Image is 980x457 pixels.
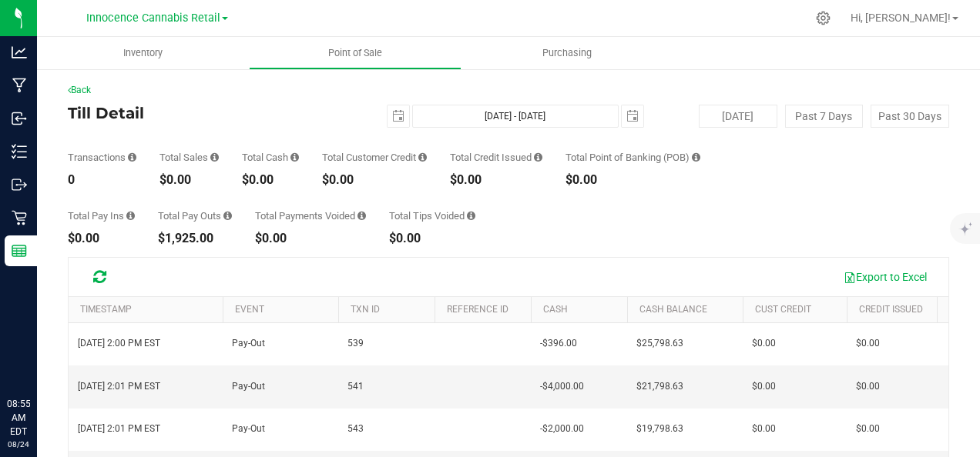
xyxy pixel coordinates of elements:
button: Past 7 Days [785,105,864,128]
span: [DATE] 2:01 PM EST [78,379,160,394]
i: Sum of all successful, non-voided payment transaction amounts using account credit as the payment... [418,152,427,162]
inline-svg: Reports [12,243,27,259]
span: $0.00 [752,422,776,436]
span: Inventory [102,46,183,60]
a: Purchasing [461,37,673,69]
div: $0.00 [450,174,542,186]
i: Sum of all tip amounts from voided payment transactions within the date range. [467,211,475,221]
span: $0.00 [752,379,776,394]
i: Sum of all cash pay-ins added to the till within the date range. [126,211,135,221]
div: $0.00 [242,174,299,186]
span: Purchasing [522,46,612,60]
div: Total Credit Issued [450,152,542,162]
div: Total Point of Banking (POB) [566,152,700,162]
button: [DATE] [699,105,777,128]
span: Pay-Out [232,379,265,394]
a: Point of Sale [249,37,461,69]
span: Innocence Cannabis Retail [86,12,220,25]
iframe: Resource center [15,334,62,380]
span: 541 [347,379,364,394]
i: Sum of the successful, non-voided point-of-banking payment transaction amounts, both via payment ... [692,152,700,162]
span: select [622,105,643,127]
span: $21,798.63 [636,379,683,394]
a: Back [68,85,91,95]
i: Sum of all successful refund transaction amounts from purchase returns resulting in account credi... [534,152,542,162]
div: Total Payments Voided [255,211,366,221]
span: -$4,000.00 [540,379,584,394]
div: Manage settings [814,11,833,25]
p: 08:55 AM EDT [7,397,30,439]
span: -$2,000.00 [540,422,584,436]
div: $0.00 [159,174,219,186]
a: Timestamp [80,304,132,315]
inline-svg: Inbound [12,111,27,126]
span: $0.00 [752,336,776,351]
span: $0.00 [856,379,880,394]
span: [DATE] 2:00 PM EST [78,336,160,351]
a: Credit Issued [859,304,923,315]
inline-svg: Outbound [12,177,27,192]
i: Count of all successful payment transactions, possibly including voids, refunds, and cash-back fr... [128,152,136,162]
span: select [388,105,409,127]
h4: Till Detail [68,105,361,122]
span: $19,798.63 [636,422,683,436]
a: Event [235,304,264,315]
i: Sum of all cash pay-outs removed from the till within the date range. [223,211,232,221]
div: $0.00 [255,232,366,245]
button: Past 30 Days [871,105,949,128]
i: Sum of all successful, non-voided cash payment transaction amounts (excluding tips and transactio... [290,152,299,162]
span: 539 [347,336,364,351]
div: Total Pay Ins [68,211,135,221]
span: $0.00 [856,336,880,351]
span: Point of Sale [307,46,403,60]
div: Total Pay Outs [158,211,232,221]
a: Cust Credit [755,304,811,315]
button: Export to Excel [834,264,937,290]
span: Pay-Out [232,422,265,436]
div: $0.00 [389,232,475,245]
span: $0.00 [856,422,880,436]
p: 08/24 [7,439,30,450]
div: Total Cash [242,152,299,162]
span: Hi, [PERSON_NAME]! [851,12,951,24]
a: TXN ID [351,304,380,315]
div: $0.00 [68,232,135,245]
a: REFERENCE ID [447,304,508,315]
inline-svg: Retail [12,210,27,225]
div: $0.00 [566,174,700,186]
span: -$396.00 [540,336,577,351]
i: Sum of all successful, non-voided payment transaction amounts (excluding tips and transaction fee... [210,152,219,162]
span: Pay-Out [232,336,265,351]
a: Cash [543,304,568,315]
div: 0 [68,174,136,186]
inline-svg: Analytics [12,45,27,60]
span: [DATE] 2:01 PM EST [78,422,160,436]
a: Inventory [37,37,249,69]
inline-svg: Manufacturing [12,78,27,93]
div: Total Customer Credit [322,152,427,162]
div: Total Sales [159,152,219,162]
span: 543 [347,422,364,436]
inline-svg: Inventory [12,144,27,159]
div: Transactions [68,152,136,162]
span: $25,798.63 [636,336,683,351]
div: $1,925.00 [158,232,232,245]
i: Sum of all voided payment transaction amounts (excluding tips and transaction fees) within the da... [357,211,366,221]
a: Cash Balance [639,304,707,315]
div: Total Tips Voided [389,211,475,221]
div: $0.00 [322,174,427,186]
